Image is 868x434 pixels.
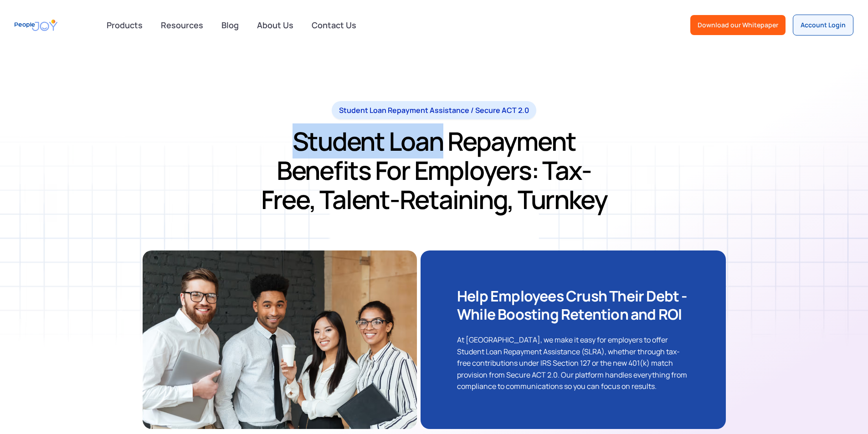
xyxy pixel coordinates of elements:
a: Contact Us [306,15,362,35]
a: Blog [216,15,244,35]
div: Products [101,16,148,34]
a: home [15,15,57,36]
div: Account Login [801,20,846,30]
div: Student Loan Repayment Assistance / Secure ACT 2.0 [339,105,529,116]
h1: Student Loan Repayment Benefits for Employers: Tax-Free, Talent-Retaining, Turnkey [259,127,609,214]
a: Download our Whitepaper [690,15,786,35]
div: At [GEOGRAPHIC_DATA], we make it easy for employers to offer Student Loan Repayment Assistance (S... [457,334,689,393]
a: About Us [252,15,299,35]
a: Resources [155,15,209,35]
div: Download our Whitepaper [698,20,778,30]
a: Account Login [793,15,853,36]
div: Help Employees Crush Their Debt - While Boosting Retention and ROI [457,287,689,323]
